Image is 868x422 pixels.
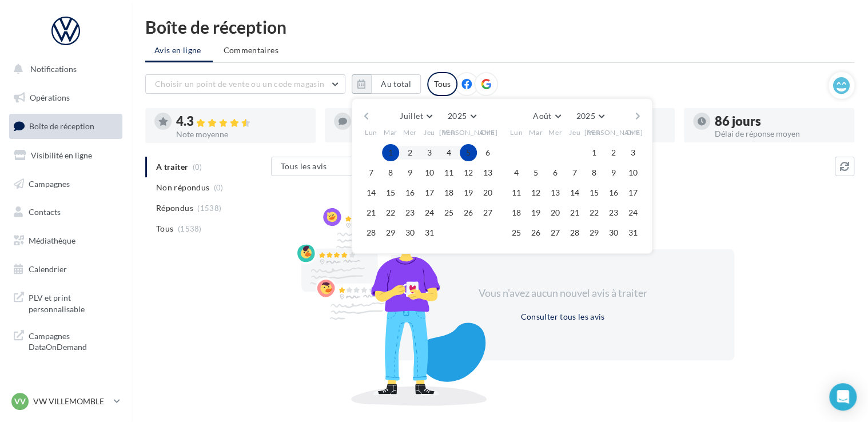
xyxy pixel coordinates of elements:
[352,74,421,94] button: Au total
[584,128,643,137] span: [PERSON_NAME]
[547,164,564,181] button: 6
[508,204,525,221] button: 18
[427,72,457,96] div: Tous
[527,204,544,221] button: 19
[224,45,278,56] span: Commentaires
[440,144,457,161] button: 4
[33,396,109,407] p: VW VILLEMOMBLE
[527,224,544,241] button: 26
[424,128,435,137] span: Jeu
[626,128,640,137] span: Dim
[479,204,496,221] button: 27
[401,184,419,201] button: 16
[548,128,562,137] span: Mer
[624,184,642,201] button: 17
[715,115,845,128] div: 86 jours
[510,128,523,137] span: Lun
[363,224,380,241] button: 28
[421,164,438,181] button: 10
[7,324,125,357] a: Campagnes DataOnDemand
[508,164,525,181] button: 4
[624,204,642,221] button: 24
[384,128,397,137] span: Mar
[271,157,385,176] button: Tous les avis
[569,128,580,137] span: Jeu
[363,204,380,221] button: 21
[440,204,457,221] button: 25
[29,121,94,131] span: Boîte de réception
[586,164,603,181] button: 8
[464,286,661,301] div: Vous n'avez aucun nouvel avis à traiter
[440,164,457,181] button: 11
[527,164,544,181] button: 5
[30,64,77,74] span: Notifications
[382,204,399,221] button: 22
[197,204,221,213] span: (1538)
[156,202,193,214] span: Répondus
[145,18,854,35] div: Boîte de réception
[566,164,583,181] button: 7
[30,93,70,102] span: Opérations
[421,204,438,221] button: 24
[508,184,525,201] button: 11
[605,204,622,221] button: 23
[7,285,125,319] a: PLV et print personnalisable
[401,144,419,161] button: 2
[421,144,438,161] button: 3
[155,79,324,89] span: Choisir un point de vente ou un code magasin
[605,184,622,201] button: 16
[443,108,480,124] button: 2025
[281,161,327,171] span: Tous les avis
[624,224,642,241] button: 31
[401,164,419,181] button: 9
[481,128,495,137] span: Dim
[31,150,92,160] span: Visibilité en ligne
[156,182,209,193] span: Non répondus
[214,183,224,192] span: (0)
[178,224,202,233] span: (1538)
[382,224,399,241] button: 29
[395,108,436,124] button: Juillet
[566,224,583,241] button: 28
[7,57,120,81] button: Notifications
[29,178,70,188] span: Campagnes
[29,264,67,274] span: Calendrier
[363,164,380,181] button: 7
[516,310,609,324] button: Consulter tous les avis
[29,290,118,314] span: PLV et print personnalisable
[7,86,125,110] a: Opérations
[439,128,498,137] span: [PERSON_NAME]
[624,144,642,161] button: 3
[176,115,306,128] div: 4.3
[176,130,306,138] div: Note moyenne
[29,328,118,353] span: Campagnes DataOnDemand
[448,111,467,121] span: 2025
[605,144,622,161] button: 2
[624,164,642,181] button: 10
[605,164,622,181] button: 9
[479,184,496,201] button: 20
[460,184,477,201] button: 19
[403,128,417,137] span: Mer
[145,74,345,94] button: Choisir un point de vente ou un code magasin
[156,223,173,234] span: Tous
[533,111,551,121] span: Août
[382,164,399,181] button: 8
[7,172,125,196] a: Campagnes
[527,184,544,201] button: 12
[547,184,564,201] button: 13
[586,184,603,201] button: 15
[605,224,622,241] button: 30
[382,144,399,161] button: 1
[547,224,564,241] button: 27
[586,204,603,221] button: 22
[7,144,125,168] a: Visibilité en ligne
[566,184,583,201] button: 14
[29,236,75,245] span: Médiathèque
[363,184,380,201] button: 14
[460,204,477,221] button: 26
[460,144,477,161] button: 5
[460,164,477,181] button: 12
[547,204,564,221] button: 20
